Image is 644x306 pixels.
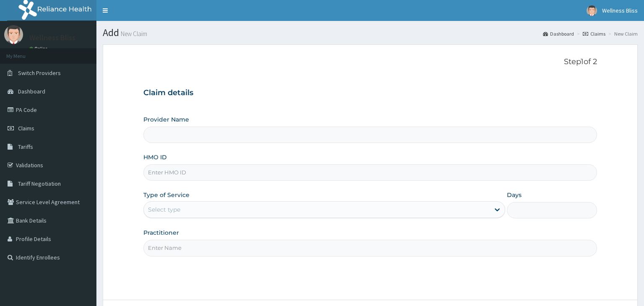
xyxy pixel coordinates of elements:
[18,88,45,95] span: Dashboard
[148,205,180,214] div: Select type
[29,46,49,52] a: Online
[4,25,23,44] img: User Image
[543,30,574,37] a: Dashboard
[119,31,147,37] small: New Claim
[587,5,597,16] img: User Image
[29,34,75,41] p: Wellness Bliss
[143,228,179,237] label: Practitioner
[18,124,34,132] span: Claims
[18,143,33,150] span: Tariffs
[143,164,597,181] input: Enter HMO ID
[18,180,61,187] span: Tariff Negotiation
[143,153,167,161] label: HMO ID
[583,30,605,37] a: Claims
[103,27,638,38] h1: Add
[143,240,597,256] input: Enter Name
[143,88,597,98] h3: Claim details
[602,7,638,14] span: Wellness Bliss
[143,115,189,124] label: Provider Name
[143,57,597,67] p: Step 1 of 2
[606,30,638,37] li: New Claim
[507,191,522,199] label: Days
[18,69,61,77] span: Switch Providers
[143,191,190,199] label: Type of Service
